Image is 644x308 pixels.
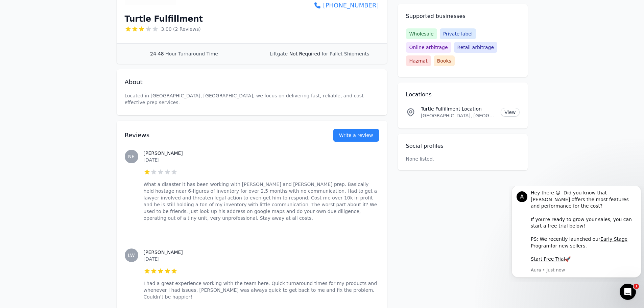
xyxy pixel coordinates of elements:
span: 1 [634,284,639,289]
a: Early Stage Program [22,50,119,63]
h2: Supported businesses [406,12,520,20]
time: [DATE] [144,256,160,262]
span: 3.00 (2 Reviews) [161,26,201,32]
h2: Locations [406,91,520,99]
h3: [PERSON_NAME] [144,249,379,256]
span: Hazmat [406,55,431,66]
h1: Turtle Fulfillment [125,14,203,24]
a: [PHONE_NUMBER] [309,1,379,10]
div: Profile image for Aura [8,5,19,16]
span: for Pallet Shipments [321,51,369,56]
span: Retail arbitrage [454,42,497,53]
h2: Reviews [125,131,312,140]
span: NE [128,154,135,159]
span: Hour Turnaround Time [165,51,218,56]
time: [DATE] [144,157,160,163]
span: Not Required [289,51,320,56]
p: What a disaster it has been working with [PERSON_NAME] and [PERSON_NAME] prep. Basically held hos... [144,181,379,221]
p: Located in [GEOGRAPHIC_DATA], [GEOGRAPHIC_DATA], we focus on delivering fast, reliable, and cost ... [125,92,379,106]
p: Message from Aura, sent Just now [22,81,127,87]
span: LW [128,253,135,258]
span: 24-48 [150,51,164,56]
p: Turtle Fulfillment Location [421,105,496,112]
span: Books [434,55,455,66]
p: None listed. [406,156,434,162]
h3: [PERSON_NAME] [144,150,379,157]
div: Hey there 😀 Did you know that [PERSON_NAME] offers the most features and performance for the cost... [22,4,127,77]
div: Message content [22,4,127,80]
b: 🚀 [56,70,62,76]
span: Online arbitrage [406,42,451,53]
span: Private label [440,28,476,39]
a: View [501,108,519,117]
p: [GEOGRAPHIC_DATA], [GEOGRAPHIC_DATA], [GEOGRAPHIC_DATA] [421,112,496,119]
iframe: Intercom notifications message [509,186,644,282]
h2: Social profiles [406,142,520,150]
span: Wholesale [406,28,437,39]
iframe: Intercom live chat [620,284,636,300]
a: Write a review [333,129,379,142]
h2: About [125,77,379,87]
p: I had a great experience working with the team here. Quick turnaround times for my products and w... [144,280,379,300]
span: Liftgate [270,51,288,56]
a: Start Free Trial [22,70,56,76]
